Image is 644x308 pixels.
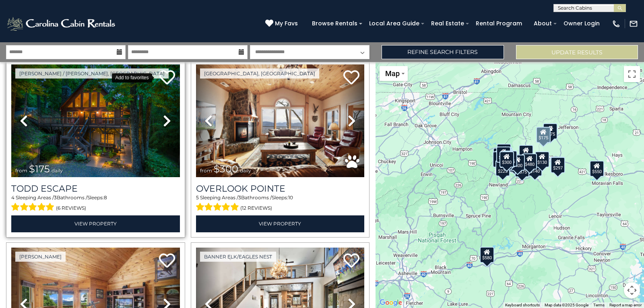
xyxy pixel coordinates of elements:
[15,68,169,79] a: [PERSON_NAME] / [PERSON_NAME], [GEOGRAPHIC_DATA]
[196,215,365,232] a: View Property
[624,66,640,82] button: Toggle fullscreen view
[545,303,588,307] span: Map data ©2025 Google
[343,69,359,87] a: Add to favorites
[593,303,605,307] a: Terms
[550,157,565,173] div: $325
[527,160,542,176] div: $140
[590,160,604,176] div: $550
[378,298,404,308] a: Open this area in Google Maps (opens a new window)
[104,194,107,201] span: 8
[499,151,514,167] div: $300
[11,215,180,232] a: View Property
[516,45,638,59] button: Update Results
[559,17,604,30] a: Owner Login
[196,194,199,201] span: 5
[11,194,180,213] div: Sleeping Areas / Bathrooms / Sleeps:
[200,167,212,174] span: from
[238,194,241,201] span: 3
[609,303,642,307] a: Report a map error
[56,203,86,213] span: (6 reviews)
[522,153,537,169] div: $480
[200,252,276,262] a: Banner Elk/Eagles Nest
[536,127,551,143] div: $175
[15,167,27,174] span: from
[112,73,152,83] div: Add to favorites
[551,157,565,173] div: $297
[505,302,540,308] button: Keyboard shortcuts
[535,151,549,167] div: $130
[343,252,359,270] a: Add to favorites
[196,64,365,177] img: thumbnail_163477009.jpeg
[6,16,118,32] img: White-1-2.png
[365,17,423,30] a: Local Area Guide
[385,69,400,78] span: Map
[502,151,517,167] div: $625
[495,160,510,176] div: $225
[380,66,408,81] button: Change map style
[543,123,557,139] div: $175
[11,194,14,201] span: 4
[240,203,272,213] span: (12 reviews)
[496,143,511,159] div: $125
[308,17,361,30] a: Browse Rentals
[624,282,640,298] button: Map camera controls
[15,252,66,262] a: [PERSON_NAME]
[480,246,494,263] div: $580
[54,194,57,201] span: 3
[200,68,319,79] a: [GEOGRAPHIC_DATA], [GEOGRAPHIC_DATA]
[493,151,507,167] div: $230
[378,298,404,308] img: Google
[240,167,251,174] span: daily
[11,64,180,177] img: thumbnail_168627805.jpeg
[382,45,504,59] a: Refine Search Filters
[518,145,533,161] div: $349
[530,17,556,30] a: About
[612,19,621,28] img: phone-regular-white.png
[288,194,293,201] span: 10
[52,167,63,174] span: daily
[29,163,50,175] span: $175
[472,17,526,30] a: Rental Program
[515,161,529,177] div: $375
[496,146,510,162] div: $425
[265,19,300,28] a: My Favs
[427,17,468,30] a: Real Estate
[510,154,525,170] div: $400
[214,163,238,175] span: $300
[629,19,638,28] img: mail-regular-white.png
[275,19,298,28] span: My Favs
[11,183,180,194] a: Todd Escape
[159,252,175,270] a: Add to favorites
[196,183,365,194] a: Overlook Pointe
[196,194,365,213] div: Sleeping Areas / Bathrooms / Sleeps:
